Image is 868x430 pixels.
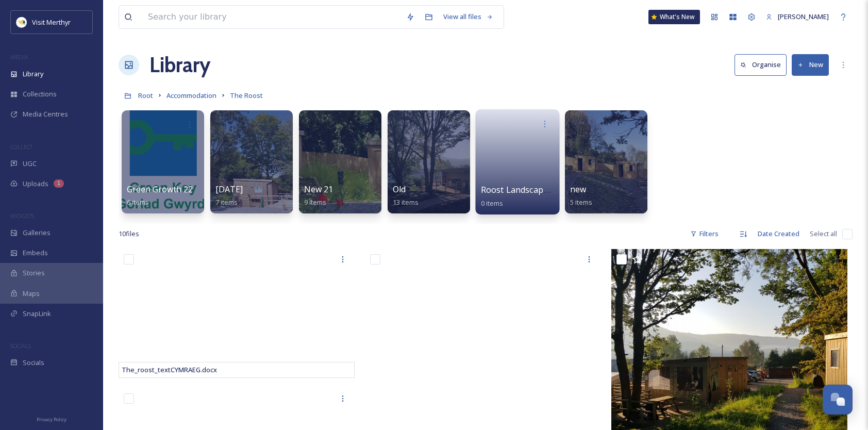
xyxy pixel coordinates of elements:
[230,89,263,102] a: The Roost
[37,416,66,423] span: Privacy Policy
[393,197,419,207] span: 13 items
[166,89,216,102] a: Accommodation
[393,184,406,195] span: Old
[481,198,504,207] span: 0 items
[792,54,829,75] button: New
[230,91,263,100] span: The Roost
[823,385,853,415] button: Open Chat
[570,197,592,207] span: 5 items
[735,54,792,75] a: Organise
[570,185,592,207] a: new5 items
[735,54,787,75] button: Organise
[119,229,139,239] span: 10 file s
[215,185,243,207] a: [DATE]7 items
[143,6,401,28] input: Search your library
[10,53,28,61] span: MEDIA
[23,89,57,99] span: Collections
[23,109,68,119] span: Media Centres
[119,249,355,378] iframe: msdoc-iframe
[32,18,71,27] span: Visit Merthyr
[23,248,48,258] span: Embeds
[23,228,51,238] span: Galleries
[138,91,153,100] span: Root
[215,197,238,207] span: 7 items
[23,309,51,319] span: SnapLink
[10,342,31,350] span: SOCIALS
[570,184,586,195] span: new
[37,412,66,425] a: Privacy Policy
[438,7,498,27] a: View all files
[16,17,27,27] img: download.jpeg
[304,184,333,195] span: New 21
[23,268,45,278] span: Stories
[166,91,216,100] span: Accommodation
[304,197,326,207] span: 9 items
[393,185,419,207] a: Old13 items
[761,7,834,27] a: [PERSON_NAME]
[23,69,43,79] span: Library
[778,12,829,21] span: [PERSON_NAME]
[304,185,333,207] a: New 219 items
[23,358,44,368] span: Socials
[23,289,40,299] span: Maps
[127,185,193,207] a: Green Growth 226 items
[138,89,153,102] a: Root
[23,179,48,189] span: Uploads
[122,365,217,374] span: The_roost_textCYMRAEG.docx
[753,224,805,244] div: Date Created
[10,143,32,151] span: COLLECT
[685,224,724,244] div: Filters
[481,185,582,208] a: Roost Landscapes [DATE]0 items
[149,49,210,80] a: Library
[10,212,34,220] span: WIDGETS
[215,184,243,195] span: [DATE]
[54,179,64,188] div: 1
[127,197,149,207] span: 6 items
[481,184,582,195] span: Roost Landscapes [DATE]
[127,184,193,195] span: Green Growth 22
[648,10,700,24] a: What's New
[23,159,37,169] span: UGC
[810,229,837,239] span: Select all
